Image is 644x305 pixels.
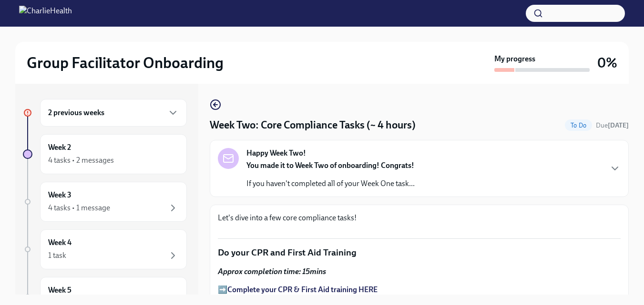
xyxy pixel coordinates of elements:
[48,142,71,153] h6: Week 2
[608,121,629,129] strong: [DATE]
[48,108,104,118] h6: 2 previous weeks
[596,121,629,129] span: Due
[218,267,326,276] strong: Approx completion time: 15mins
[246,161,414,170] strong: You made it to Week Two of onboarding! Congrats!
[48,285,72,295] h6: Week 5
[48,155,114,166] div: 4 tasks • 2 messages
[246,148,306,158] strong: Happy Week Two!
[40,99,187,127] div: 2 previous weeks
[494,54,535,64] strong: My progress
[227,285,378,294] a: Complete your CPR & First Aid training HERE
[565,122,592,129] span: To Do
[23,229,187,269] a: Week 41 task
[48,237,72,248] h6: Week 4
[210,118,416,132] h4: Week Two: Core Compliance Tasks (~ 4 hours)
[218,285,621,295] p: ➡️
[19,6,72,21] img: CharlieHealth
[27,53,224,72] h2: Group Facilitator Onboarding
[218,213,621,223] p: Let's dive into a few core compliance tasks!
[246,178,415,189] p: If you haven't completed all of your Week One task...
[23,182,187,222] a: Week 34 tasks • 1 message
[48,190,72,200] h6: Week 3
[23,134,187,174] a: Week 24 tasks • 2 messages
[48,203,110,213] div: 4 tasks • 1 message
[596,121,629,130] span: October 6th, 2025 09:00
[597,54,617,71] h3: 0%
[218,246,621,259] p: Do your CPR and First Aid Training
[48,250,66,261] div: 1 task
